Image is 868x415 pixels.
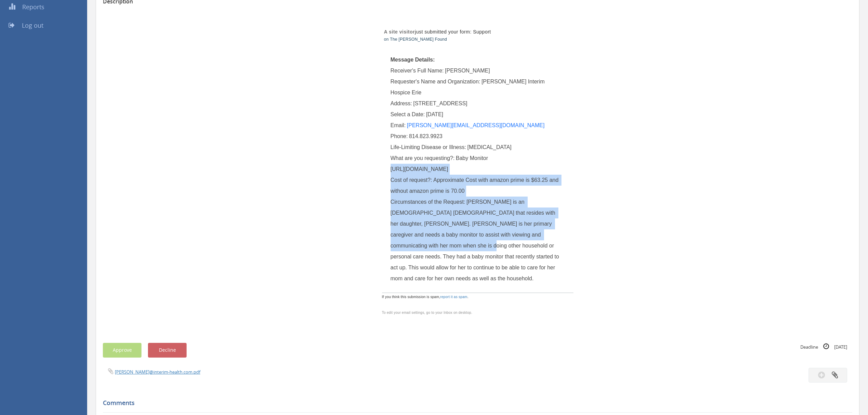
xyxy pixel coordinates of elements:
span: Address: [391,101,412,106]
span: To edit your email settings, go to your Inbox on desktop. [382,311,472,314]
span: If you think this submission is spam, . [382,294,469,300]
span: Message Details: [391,57,435,63]
h5: Comments [103,400,847,406]
span: Receiver's Full Name: [391,68,444,73]
span: Cost of request?: [391,177,432,183]
span: Baby Monitor [URL][DOMAIN_NAME] [391,155,488,172]
span: Log out [22,21,43,29]
strong: A site visitor [384,29,415,35]
a: The [PERSON_NAME] Found [390,37,447,42]
span: 814.823.9923 [409,133,443,139]
span: [DATE] [426,111,443,117]
a: report it as spam [440,295,467,299]
span: Phone: [391,133,408,139]
span: just submitted your form: Support [384,29,491,35]
span: on [384,37,389,42]
span: [MEDICAL_DATA] [467,144,512,150]
span: Life-Limiting Disease or Illness: [391,144,466,150]
button: Approve [103,343,141,358]
small: Deadline [DATE] [800,343,847,350]
span: Approximate Cost with amazon prime is $63.25 and without amazon prime is 70.00 [391,177,560,194]
a: [PERSON_NAME]@interim-health.com.pdf [115,369,200,375]
span: [PERSON_NAME] is an [DEMOGRAPHIC_DATA] [DEMOGRAPHIC_DATA] that resides with her daughter, [PERSON... [391,199,561,281]
span: Email: [391,122,406,128]
span: Requester's Name and Organization: [391,79,480,84]
span: What are you requesting?: [391,155,455,161]
a: [PERSON_NAME][EMAIL_ADDRESS][DOMAIN_NAME] [407,122,545,128]
span: Reports [22,3,44,11]
span: [PERSON_NAME] Interim Hospice Erie [391,79,546,95]
span: Circumstances of the Request: [391,199,465,205]
button: Decline [148,343,187,358]
span: [STREET_ADDRESS] [413,101,467,106]
span: Select a Date: [391,111,425,117]
span: [PERSON_NAME] [445,68,490,73]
